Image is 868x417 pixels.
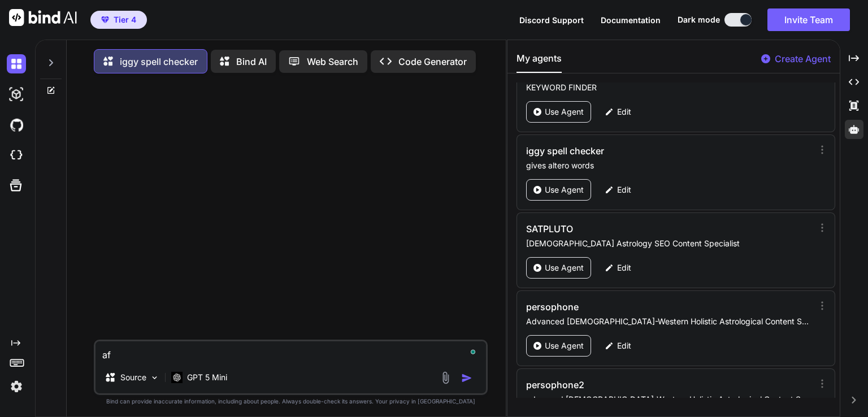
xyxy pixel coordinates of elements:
[617,262,631,273] p: Edit
[9,9,77,26] img: Bind AI
[617,106,631,118] p: Edit
[7,115,26,134] img: githubDark
[601,15,661,25] span: Documentation
[171,372,183,383] img: GPT 5 Mini
[150,373,159,383] img: Pick Models
[617,340,631,351] p: Edit
[545,106,584,118] p: Use Agent
[120,55,198,68] p: iggy spell checker
[7,146,26,165] img: cloudideIcon
[90,11,147,29] button: premiumTier 4
[526,238,813,249] p: [DEMOGRAPHIC_DATA] Astrology SEO Content Specialist
[439,371,452,384] img: attachment
[775,52,831,66] p: Create Agent
[526,316,813,327] p: Advanced [DEMOGRAPHIC_DATA]-Western Holistic Astrological Content Specialist
[236,55,267,68] p: Bind AI
[526,222,727,236] h3: SATPLUTO
[545,262,584,273] p: Use Agent
[7,54,26,73] img: darkChat
[767,8,850,31] button: Invite Team
[519,14,584,26] button: Discord Support
[101,16,109,23] img: premium
[526,82,813,93] p: KEYWORD FINDER
[678,14,720,25] span: Dark mode
[307,55,358,68] p: Web Search
[519,15,584,25] span: Discord Support
[545,340,584,351] p: Use Agent
[94,397,488,406] p: Bind can provide inaccurate information, including about people. Always double-check its answers....
[7,377,26,396] img: settings
[545,184,584,196] p: Use Agent
[526,144,727,158] h3: iggy spell checker
[517,51,562,73] button: My agents
[617,184,631,196] p: Edit
[7,85,26,104] img: darkAi-studio
[526,378,727,392] h3: persophone2
[601,14,661,26] button: Documentation
[526,394,813,405] p: advanced [DEMOGRAPHIC_DATA]-Western Holistic Astrological Content Specialist
[461,372,472,384] img: icon
[96,341,486,362] textarea: To enrich screen reader interactions, please activate Accessibility in Grammarly extension settings
[526,300,727,314] h3: persophone
[120,372,146,383] p: Source
[398,55,467,68] p: Code Generator
[526,160,813,171] p: gives altero words
[114,14,136,25] span: Tier 4
[187,372,227,383] p: GPT 5 Mini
